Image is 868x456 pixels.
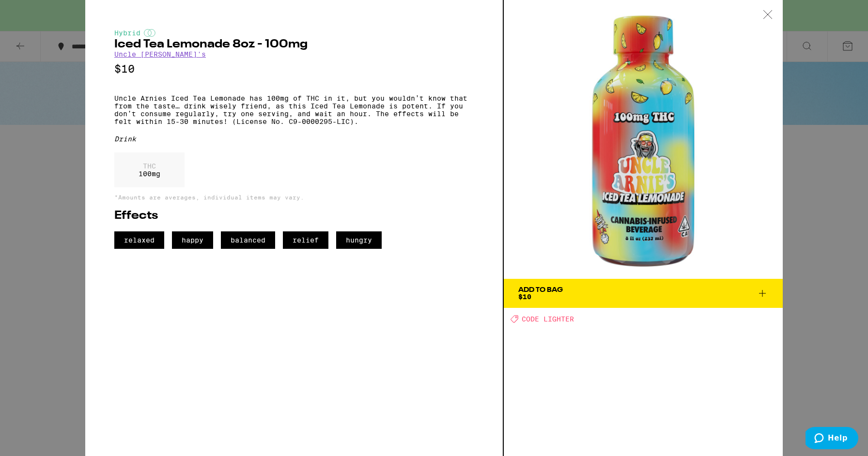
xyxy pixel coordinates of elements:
p: *Amounts are averages, individual items may vary. [114,194,474,200]
h2: Iced Tea Lemonade 8oz - 100mg [114,39,474,50]
div: Add To Bag [518,287,563,293]
span: relief [283,231,328,249]
span: hungry [336,231,382,249]
span: CODE LIGHTER [522,315,574,323]
p: THC [139,162,160,170]
button: Add To Bag$10 [504,279,783,308]
p: $10 [114,63,474,75]
span: happy [172,231,213,249]
div: Drink [114,135,474,143]
div: 100 mg [114,152,185,187]
div: Hybrid [114,29,474,37]
a: Uncle [PERSON_NAME]'s [114,50,206,58]
iframe: Opens a widget where you can find more information [806,427,858,451]
span: balanced [221,231,275,249]
span: relaxed [114,231,164,249]
h2: Effects [114,210,474,222]
span: $10 [518,293,531,301]
img: hybridColor.svg [144,29,155,37]
p: Uncle Arnies Iced Tea Lemonade has 100mg of THC in it, but you wouldn’t know that from the taste…... [114,94,474,125]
